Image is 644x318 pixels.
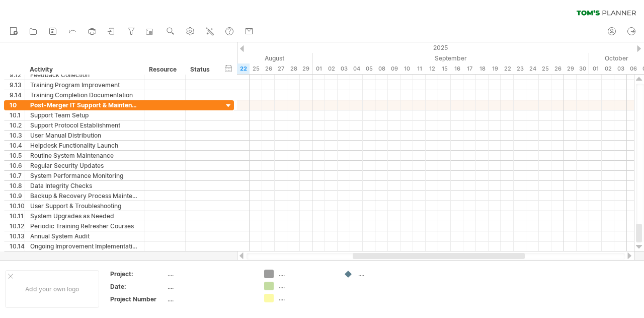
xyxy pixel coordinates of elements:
div: 9.13 [10,80,25,90]
div: 10.5 [10,151,25,160]
div: Status [190,65,212,75]
div: Friday, 3 October 2025 [614,63,627,74]
div: Monday, 8 September 2025 [375,63,388,74]
div: Tuesday, 9 September 2025 [388,63,400,74]
div: System Performance Monitoring [30,171,139,180]
div: 10.1 [10,110,25,120]
div: 10.8 [10,181,25,190]
div: Thursday, 25 September 2025 [539,63,551,74]
div: Wednesday, 27 August 2025 [275,63,287,74]
div: .... [168,270,252,278]
div: User Support & Troubleshooting [30,201,139,211]
div: Friday, 22 August 2025 [237,63,250,74]
div: Support Protocol Establishment [30,120,139,130]
div: Activity [30,65,138,75]
div: 10.6 [10,161,25,170]
div: Tuesday, 30 September 2025 [577,63,589,74]
div: Monday, 22 September 2025 [501,63,514,74]
div: Monday, 15 September 2025 [438,63,451,74]
div: 10.9 [10,191,25,201]
div: Backup & Recovery Process Maintenance [30,191,139,201]
div: Ongoing Improvement Implementation [30,241,139,251]
div: 10.3 [10,131,25,140]
div: 9.14 [10,90,25,100]
div: Monday, 1 September 2025 [312,63,325,74]
div: 10.14 [10,241,25,251]
div: Thursday, 2 October 2025 [602,63,614,74]
div: 9.12 [10,70,25,80]
div: 10.13 [10,231,25,241]
div: Feedback Collection [30,70,139,80]
div: Monday, 6 October 2025 [627,63,639,74]
div: Wednesday, 3 September 2025 [338,63,350,74]
div: 10.11 [10,211,25,221]
div: Support Team Setup [30,110,139,120]
div: Helpdesk Functionality Launch [30,141,139,150]
div: Thursday, 11 September 2025 [413,63,426,74]
div: System Upgrades as Needed [30,211,139,221]
div: Periodic Training Refresher Courses [30,221,139,231]
div: Annual System Audit [30,231,139,241]
div: .... [279,282,334,290]
div: Monday, 25 August 2025 [250,63,262,74]
div: 10.10 [10,201,25,211]
div: Friday, 19 September 2025 [489,63,501,74]
div: Friday, 5 September 2025 [363,63,375,74]
div: .... [168,295,252,303]
div: 10.7 [10,171,25,180]
div: Add your own logo [5,270,99,308]
div: .... [279,270,334,278]
div: .... [279,294,334,302]
div: .... [358,270,413,278]
div: Tuesday, 26 August 2025 [262,63,275,74]
div: Post-Merger IT Support & Maintenance [30,100,139,110]
div: Monday, 29 September 2025 [564,63,577,74]
div: Training Program Improvement [30,80,139,90]
div: User Manual Distribution [30,131,139,140]
div: Thursday, 4 September 2025 [350,63,363,74]
div: Friday, 26 September 2025 [551,63,564,74]
div: Thursday, 28 August 2025 [287,63,300,74]
div: Project Number [110,295,166,303]
div: Wednesday, 24 September 2025 [526,63,539,74]
div: .... [168,282,252,291]
div: Project: [110,270,166,278]
div: Wednesday, 1 October 2025 [589,63,602,74]
div: Data Integrity Checks [30,181,139,190]
div: Thursday, 18 September 2025 [476,63,489,74]
div: Tuesday, 16 September 2025 [451,63,463,74]
div: Training Completion Documentation [30,90,139,100]
div: 10.4 [10,141,25,150]
div: Friday, 12 September 2025 [426,63,438,74]
div: Regular Security Updates [30,161,139,170]
div: Wednesday, 17 September 2025 [463,63,476,74]
div: September 2025 [312,53,589,63]
div: Wednesday, 10 September 2025 [400,63,413,74]
div: Friday, 29 August 2025 [300,63,312,74]
div: Routine System Maintenance [30,151,139,160]
div: Date: [110,282,166,291]
div: 10.12 [10,221,25,231]
div: 10.2 [10,120,25,130]
div: Tuesday, 23 September 2025 [514,63,526,74]
div: Resource [149,65,180,75]
div: 10 [10,100,25,110]
div: Tuesday, 2 September 2025 [325,63,338,74]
